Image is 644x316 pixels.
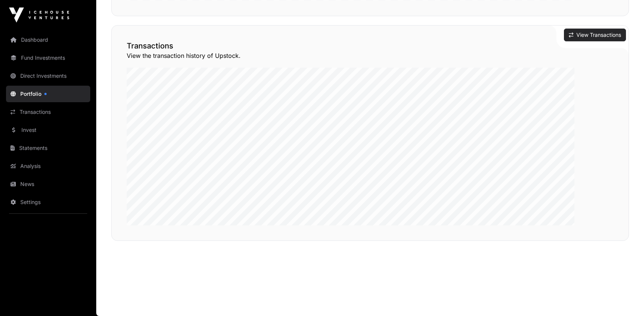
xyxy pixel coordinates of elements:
[6,176,90,192] a: News
[6,122,90,138] a: Invest
[6,86,90,102] a: Portfolio
[6,50,90,66] a: Fund Investments
[564,29,626,41] button: View Transactions
[6,158,90,174] a: Analysis
[127,41,614,51] h2: Transactions
[606,280,644,316] iframe: Chat Widget
[6,194,90,210] a: Settings
[6,68,90,84] a: Direct Investments
[6,32,90,48] a: Dashboard
[127,51,614,60] p: View the transaction history of Upstock.
[9,8,69,23] img: Icehouse Ventures Logo
[6,104,90,120] a: Transactions
[6,140,90,156] a: Statements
